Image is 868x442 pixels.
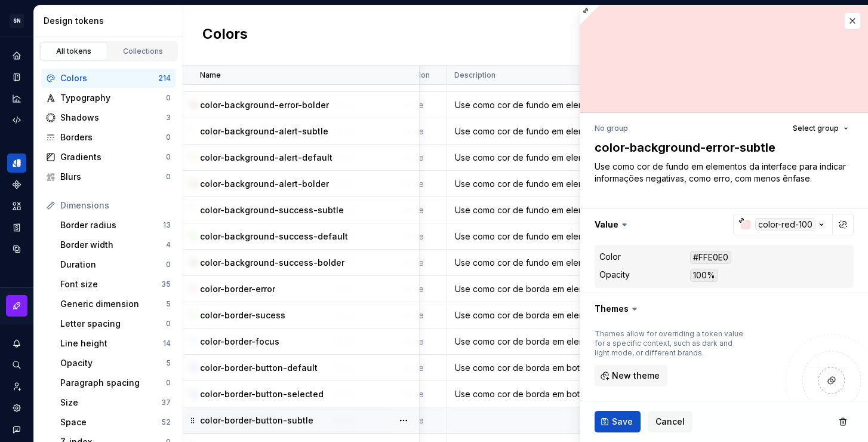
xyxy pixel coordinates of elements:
div: Use como cor de borda em botões no estado selecionado. [448,388,665,400]
div: Duration [60,259,166,271]
div: 0 [166,93,171,103]
a: Opacity5 [56,354,176,373]
div: Use como cor de borda em elementos da interface no estado foco. [448,336,665,348]
div: Line height [60,337,163,349]
div: Design tokens [44,15,178,27]
div: Use como cor de borda em elementos da interface para indicar informações positivas, como sucesso. [448,309,665,321]
div: Collections [113,47,173,56]
div: Use como cor de fundo em elementos da interface para indicar informações de alerta, como avisos, ... [448,125,665,137]
div: 5 [166,358,171,368]
p: color-border-error [200,283,275,295]
button: Contact support [7,420,26,439]
button: Search ⌘K [7,355,26,375]
div: Use como cor de fundo em elementos da interface para indicar informações de alerta, como avisos. [448,152,665,164]
button: Notifications [7,334,26,353]
textarea: color-background-error-subtle [592,137,851,158]
div: Components [7,175,26,194]
div: Space [60,416,161,428]
a: Colors214 [41,69,176,88]
button: Select group [787,120,854,137]
div: 0 [166,133,171,142]
p: color-background-error-bolder [200,99,329,111]
a: Assets [7,197,26,216]
div: Opacity [60,357,166,369]
button: Cancel [648,411,692,432]
button: New theme [595,365,667,386]
a: Design tokens [7,154,26,173]
div: 52 [161,418,171,427]
div: 0 [166,152,171,162]
a: Home [7,46,26,65]
div: All tokens [44,47,104,56]
div: Use como cor de fundo em elementos da interface para indicar informações positivas, como sucesso,... [448,257,665,269]
a: Letter spacing0 [56,314,176,333]
button: SN [2,8,31,33]
p: color-border-button-default [200,362,318,374]
div: 4 [166,240,171,250]
div: 3 [166,113,171,122]
div: Size [60,397,161,409]
div: 0 [166,319,171,329]
div: Border radius [60,219,163,231]
div: 37 [161,398,171,407]
div: 214 [158,73,171,83]
a: Duration0 [56,255,176,274]
div: Paragraph spacing [60,377,166,389]
a: Invite team [7,377,26,396]
p: color-background-success-default [200,231,348,243]
div: Font size [60,278,161,290]
div: Blurs [60,171,166,183]
button: Save [595,411,641,432]
a: Space52 [56,413,176,432]
span: Save [612,416,633,428]
div: Use como cor de borda em elementos da interface para indicar informações negativas, como erro. [448,283,665,295]
div: Opacity [599,269,630,281]
a: Code automation [7,110,26,130]
div: Use como cor de fundo em elementos da interface para indicar informações positivas, como sucesso. [448,231,665,243]
a: Font size35 [56,275,176,294]
a: Blurs0 [41,167,176,186]
p: color-background-alert-subtle [200,125,328,137]
span: Cancel [655,416,685,428]
div: Generic dimension [60,298,166,310]
div: Use como cor de fundo em elementos da interface para indicar informações positivas, como sucesso,... [448,204,665,216]
p: Description [454,70,495,80]
div: Typography [60,92,166,104]
a: Typography0 [41,88,176,108]
div: Colors [60,72,158,84]
div: Shadows [60,112,166,124]
a: Border radius13 [56,216,176,235]
a: Documentation [7,67,26,87]
div: Gradients [60,151,166,163]
p: color-background-success-subtle [200,204,344,216]
a: Borders0 [41,128,176,147]
a: Line height14 [56,334,176,353]
div: Use como cor de fundo em elementos da interface para indicar informações negativas, como erro, co... [448,99,665,111]
a: Gradients0 [41,148,176,167]
div: 35 [161,280,171,289]
a: Storybook stories [7,218,26,237]
a: Border width4 [56,235,176,254]
a: Generic dimension5 [56,294,176,314]
a: Data sources [7,240,26,259]
a: Settings [7,398,26,418]
div: 13 [163,220,171,230]
div: SN [10,14,24,28]
p: color-background-alert-default [200,152,333,164]
p: color-border-button-subtle [200,415,313,426]
div: Letter spacing [60,318,166,330]
a: Analytics [7,89,26,108]
h2: Colors [202,24,248,46]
